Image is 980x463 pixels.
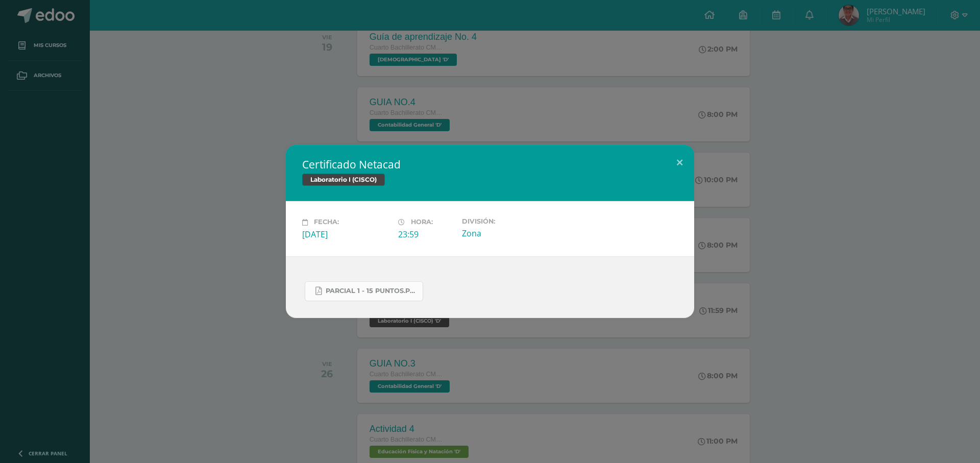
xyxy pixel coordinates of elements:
div: [DATE] [302,229,390,240]
h2: Certificado Netacad [302,157,678,172]
div: Zona [462,228,550,239]
span: Parcial 1 - 15 Puntos.pdf [326,287,418,295]
button: Close (Esc) [665,145,694,180]
span: Laboratorio I (CISCO) [302,174,385,186]
div: 23:59 [398,229,454,240]
span: Fecha: [314,218,339,226]
label: División: [462,217,550,225]
span: Hora: [411,218,433,226]
a: Parcial 1 - 15 Puntos.pdf [305,281,423,301]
